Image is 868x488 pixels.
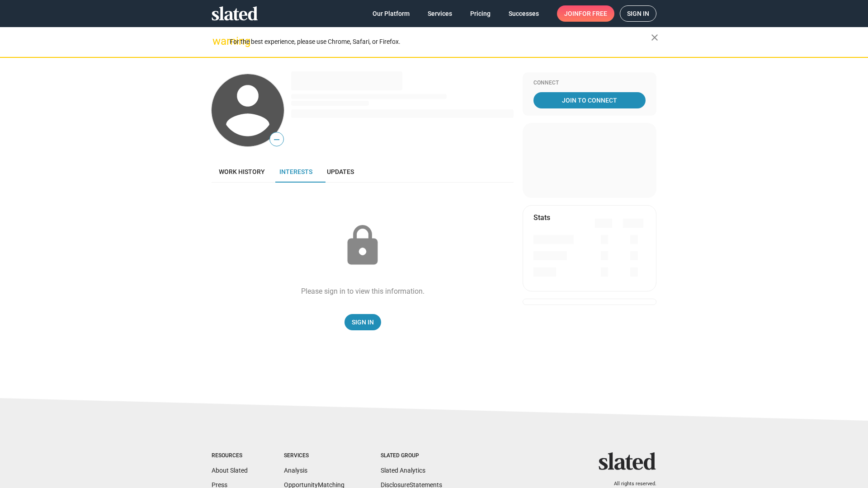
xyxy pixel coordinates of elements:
[272,161,320,183] a: Interests
[463,5,498,22] a: Pricing
[564,5,607,22] span: Join
[533,80,646,87] div: Connect
[270,134,283,145] span: —
[470,5,491,22] span: Pricing
[279,168,312,175] span: Interests
[284,452,344,460] div: Services
[381,467,425,474] a: Slated Analytics
[352,314,374,330] span: Sign In
[365,5,417,22] a: Our Platform
[320,161,361,183] a: Updates
[230,36,651,48] div: For the best experience, please use Chrome, Safari, or Firefox.
[428,5,452,22] span: Services
[533,213,550,222] mat-card-title: Stats
[557,5,614,22] a: Joinfor free
[340,223,385,268] mat-icon: lock
[649,32,660,43] mat-icon: close
[373,5,410,22] span: Our Platform
[627,6,649,21] span: Sign in
[501,5,546,22] a: Successes
[284,467,307,474] a: Analysis
[535,92,644,108] span: Join To Connect
[344,314,381,330] a: Sign In
[219,168,265,175] span: Work history
[301,286,425,296] div: Please sign in to view this information.
[212,161,272,183] a: Work history
[620,5,656,22] a: Sign in
[212,452,248,460] div: Resources
[420,5,459,22] a: Services
[327,168,354,175] span: Updates
[212,467,248,474] a: About Slated
[381,452,442,460] div: Slated Group
[212,36,223,47] mat-icon: warning
[533,92,646,108] a: Join To Connect
[579,5,607,22] span: for free
[509,5,539,22] span: Successes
